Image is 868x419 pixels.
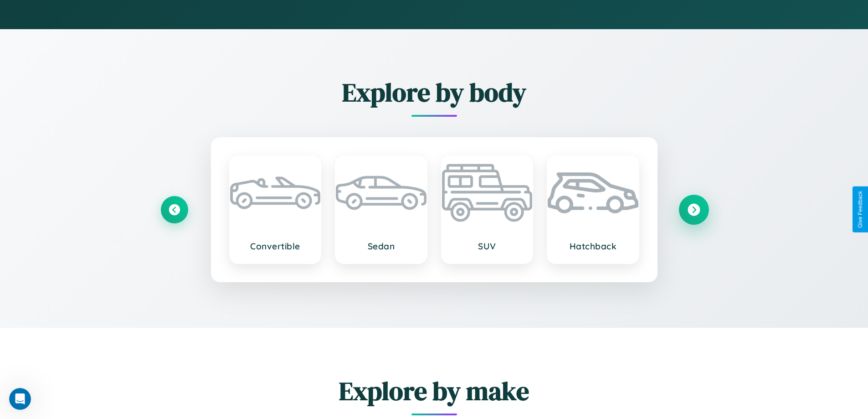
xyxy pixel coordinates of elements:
[345,241,417,252] h3: Sedan
[239,241,312,252] h3: Convertible
[161,373,708,409] h2: Explore by make
[557,241,629,252] h3: Hatchback
[161,75,708,110] h2: Explore by body
[9,388,31,410] iframe: Intercom live chat
[857,191,863,228] div: Give Feedback
[451,241,524,252] h3: SUV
